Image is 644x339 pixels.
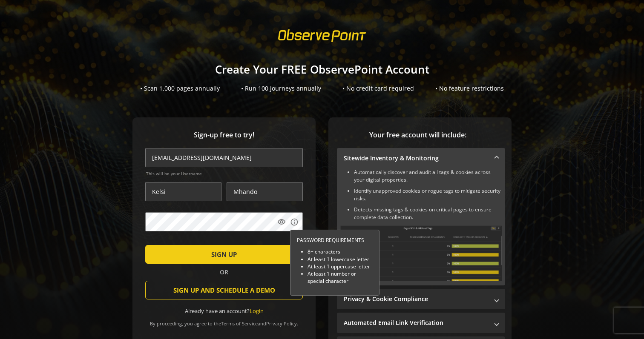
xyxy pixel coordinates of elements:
div: • Scan 1,000 pages annually [140,84,220,93]
mat-panel-title: Sitewide Inventory & Monitoring [344,154,488,162]
span: Your free account will include: [337,130,499,140]
a: Terms of Service [221,320,258,327]
li: At least 1 uppercase letter [308,263,373,270]
div: Sitewide Inventory & Monitoring [337,168,505,285]
div: By proceeding, you agree to the and . [145,315,303,327]
li: At least 1 number or special character [308,270,373,285]
span: SIGN UP [211,247,237,262]
li: Automatically discover and audit all tags & cookies across your digital properties. [354,168,502,184]
mat-expansion-panel-header: Automated Email Link Verification [337,313,505,333]
li: 8+ characters [308,248,373,255]
input: Last Name * [227,182,303,201]
div: • Run 100 Journeys annually [241,84,321,93]
input: First Name * [145,182,221,201]
li: Detects missing tags & cookies on critical pages to ensure complete data collection. [354,206,502,221]
li: Identify unapproved cookies or rogue tags to mitigate security risks. [354,187,502,202]
mat-expansion-panel-header: Sitewide Inventory & Monitoring [337,148,505,168]
span: This will be your Username [146,171,303,177]
span: SIGN UP AND SCHEDULE A DEMO [173,282,275,298]
button: SIGN UP [145,245,303,264]
a: Privacy Policy [266,320,297,327]
div: PASSWORD REQUIREMENTS [297,236,373,244]
input: Email Address (name@work-email.com) * [145,148,303,167]
mat-icon: info [290,218,299,226]
div: • No credit card required [342,84,414,93]
mat-panel-title: Privacy & Cookie Compliance [344,295,488,303]
mat-panel-title: Automated Email Link Verification [344,319,488,327]
button: SIGN UP AND SCHEDULE A DEMO [145,281,303,299]
mat-icon: visibility [277,218,286,226]
span: Sign-up free to try! [145,130,303,140]
mat-expansion-panel-header: Privacy & Cookie Compliance [337,289,505,309]
li: At least 1 lowercase letter [308,256,373,263]
img: Sitewide Inventory & Monitoring [340,225,502,281]
a: Login [250,307,264,315]
span: OR [216,268,232,276]
div: Already have an account? [145,307,303,315]
div: • No feature restrictions [435,84,504,93]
